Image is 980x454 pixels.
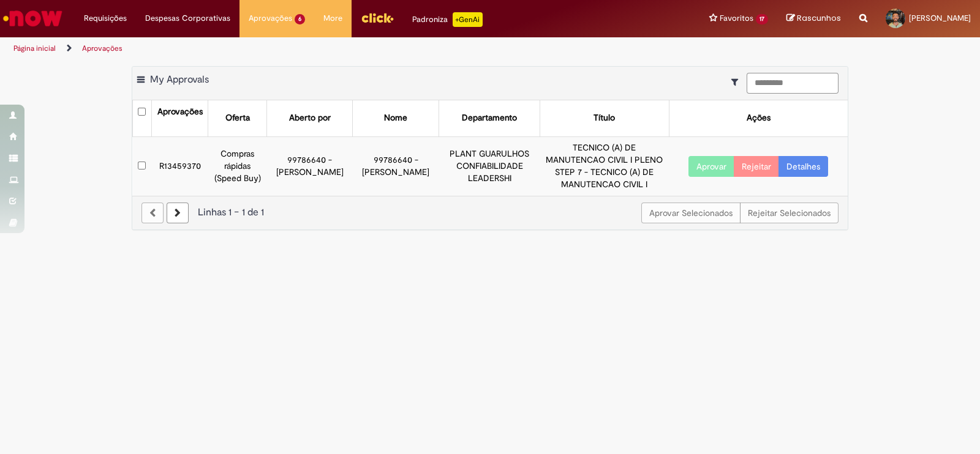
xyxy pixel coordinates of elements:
div: Aberto por [289,112,331,124]
td: Compras rápidas (Speed Buy) [208,136,266,195]
span: Aprovações [249,12,292,24]
i: Mostrar filtros para: Suas Solicitações [731,78,744,86]
span: Favoritos [720,12,753,24]
div: Nome [384,112,407,124]
div: Padroniza [412,12,483,27]
div: Linhas 1 − 1 de 1 [141,206,839,220]
span: Requisições [84,12,127,24]
td: R13459370 [151,136,208,195]
img: ServiceNow [1,6,64,31]
a: Aprovações [82,43,123,53]
div: Aprovações [157,106,203,118]
td: 99786640 - [PERSON_NAME] [266,136,353,195]
a: Rascunhos [786,13,841,24]
td: TECNICO (A) DE MANUTENCAO CIVIL I PLENO STEP 7 - TECNICO (A) DE MANUTENCAO CIVIL I [540,136,669,195]
span: More [323,12,342,24]
ul: Trilhas de página [9,37,644,60]
span: 6 [295,14,305,24]
span: Despesas Corporativas [145,12,230,24]
span: 17 [756,14,768,24]
p: +GenAi [453,12,483,27]
a: Detalhes [778,156,828,177]
a: Página inicial [13,43,56,53]
td: PLANT GUARULHOS CONFIABILIDADE LEADERSHI [439,136,540,195]
div: Título [594,112,615,124]
div: Departamento [462,112,517,124]
th: Aprovações [151,100,208,136]
div: Oferta [225,112,250,124]
button: Aprovar [688,156,734,177]
div: Ações [747,112,771,124]
span: Rascunhos [797,12,841,24]
span: [PERSON_NAME] [909,13,971,23]
td: 99786640 - [PERSON_NAME] [353,136,439,195]
span: My Approvals [150,73,209,86]
button: Rejeitar [734,156,779,177]
img: click_logo_yellow_360x200.png [361,9,394,27]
